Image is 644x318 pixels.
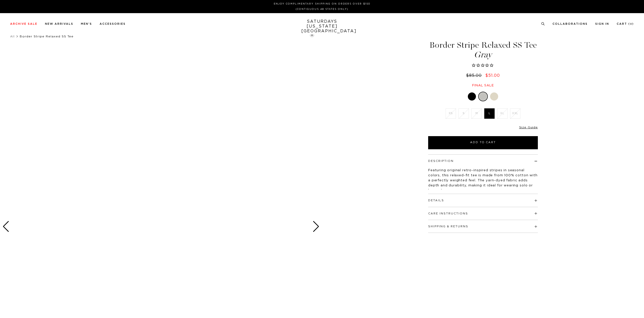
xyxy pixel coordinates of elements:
[595,22,609,25] a: Sign In
[301,19,343,34] a: SATURDAYS[US_STATE][GEOGRAPHIC_DATA]
[427,63,539,68] span: Rated 0.0 out of 5 stars 0 reviews
[484,108,495,119] label: L
[617,22,634,25] a: Cart (0)
[10,22,37,25] a: Archive Sale
[3,221,9,232] div: Previous slide
[12,7,632,11] p: (Contiguous 48 States Only)
[10,35,15,38] a: All
[427,51,539,59] span: Gray
[485,74,500,78] span: $51.00
[428,225,468,228] button: Shipping & Returns
[100,22,126,25] a: Accessories
[428,212,468,215] button: Care Instructions
[20,35,74,38] span: Border Stripe Relaxed SS Tee
[81,22,92,25] a: Men's
[45,22,73,25] a: New Arrivals
[519,126,538,129] a: Size Guide
[630,23,632,25] small: 0
[12,2,632,6] p: Enjoy Complimentary Shipping on Orders Over $150
[427,83,539,88] div: Final sale
[553,22,588,25] a: Collaborations
[428,199,444,202] button: Details
[313,221,319,232] div: Next slide
[427,41,539,59] h1: Border Stripe Relaxed SS Tee
[428,168,538,193] p: Featuring original retro-inspired stripes in seasonal colors, this relaxed-fit tee is made from 1...
[466,74,484,78] del: $85.00
[428,160,454,162] button: Description
[428,136,538,149] button: Add to Cart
